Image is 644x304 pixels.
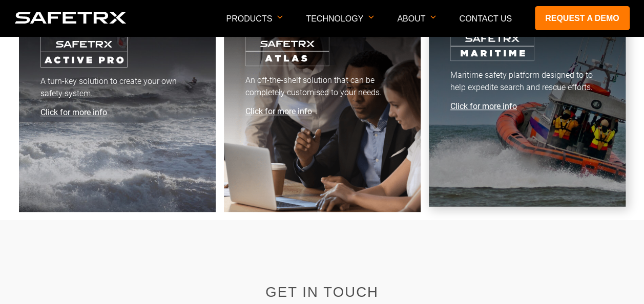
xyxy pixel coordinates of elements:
span: Click for more info [40,107,107,117]
p: About [397,14,436,36]
p: Maritime safety platform designed to to help expedite search and rescue efforts. [450,69,604,94]
img: arrow icon [277,15,283,19]
input: Request a Demo [3,108,9,115]
img: Rescue boat in a mission [450,31,534,61]
p: A turn-key solution to create your own safety system. [40,75,194,100]
input: Discover More [3,122,9,128]
a: Request a demo [535,6,630,30]
p: Technology [306,14,374,36]
div: Chatt-widget [593,255,644,304]
span: Discover More [12,122,55,130]
img: arrow icon [368,15,374,19]
img: Sea [40,36,128,68]
p: An off-the-shelf solution that can be completely customised to your needs. [245,74,399,99]
h2: Get in touch [227,282,417,302]
p: I agree to allow 8 West Consulting to store and process my personal data. [13,216,231,224]
img: arrow icon [430,15,436,19]
span: Click for more info [450,101,517,111]
a: Maritime safety platform designed to to help expedite search and rescue efforts. Click for more info [429,10,626,207]
a: Contact Us [459,14,512,23]
span: Click for more info [245,106,312,116]
span: Request a Demo [12,108,62,116]
a: A turn-key solution to create your own safety system. Click for more info [19,15,216,212]
img: logo SafeTrx [15,12,127,24]
p: Products [226,14,283,36]
iframe: Chat Widget [593,255,644,304]
img: Four employees sitting together in front of a laptop [245,36,329,67]
input: I agree to allow 8 West Consulting to store and process my personal data.* [3,218,9,224]
a: An off-the-shelf solution that can be completely customised to your needs. Click for more info [224,15,421,212]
